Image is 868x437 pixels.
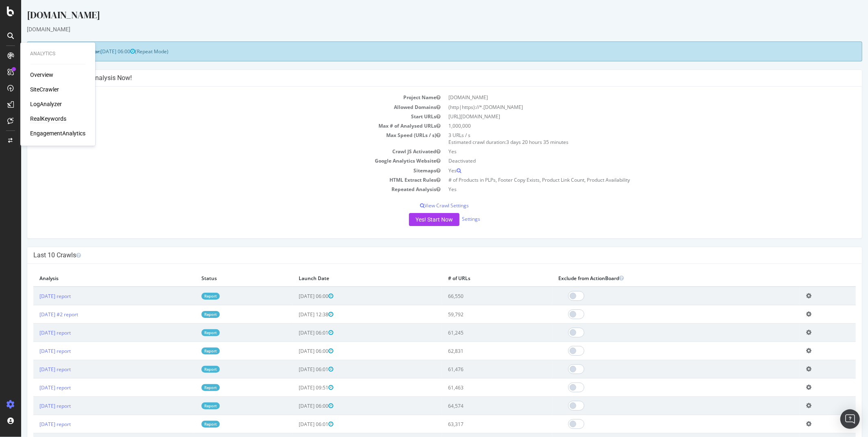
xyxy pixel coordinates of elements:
[272,270,421,287] th: Launch Date
[180,421,199,428] a: Report
[12,175,424,185] td: HTML Extract Rules
[278,348,313,354] span: [DATE] 06:00
[12,102,424,112] td: Allowed Domains
[12,270,174,287] th: Analysis
[424,130,835,147] td: 3 URLs / s Estimated crawl duration:
[180,329,199,336] a: Report
[424,102,835,112] td: (http|https)://*.[DOMAIN_NAME]
[180,384,199,391] a: Report
[278,293,313,300] span: [DATE] 06:00
[12,130,424,147] td: Max Speed (URLs / s)
[278,384,313,391] span: [DATE] 09:51
[388,213,438,226] button: Yes! Start Now
[424,93,835,102] td: [DOMAIN_NAME]
[18,421,50,428] a: [DATE] report
[12,156,424,165] td: Google Analytics Website
[18,293,50,300] a: [DATE] report
[278,402,313,409] span: [DATE] 06:00
[30,50,85,57] div: Analytics
[30,100,62,109] a: LogAnalyzer
[18,402,50,409] a: [DATE] report
[180,402,199,409] a: Report
[424,166,835,175] td: Yes
[531,270,779,287] th: Exclude from ActionBoard
[79,48,114,55] span: [DATE] 06:00
[180,348,199,354] a: Report
[421,270,531,287] th: # of URLs
[421,305,531,324] td: 59,792
[18,366,50,373] a: [DATE] report
[424,112,835,121] td: [URL][DOMAIN_NAME]
[424,121,835,130] td: 1,000,000
[840,409,860,429] div: Open Intercom Messenger
[424,185,835,194] td: Yes
[12,121,424,130] td: Max # of Analysed URLs
[12,48,79,55] strong: Next Launch Scheduled for:
[421,415,531,433] td: 63,317
[30,115,66,123] a: RealKeywords
[485,139,548,146] span: 3 days 20 hours 35 minutes
[30,86,59,94] a: SiteCrawler
[6,8,841,25] div: [DOMAIN_NAME]
[6,41,841,61] div: (Repeat Mode)
[18,348,50,354] a: [DATE] report
[278,366,313,373] span: [DATE] 06:01
[421,342,531,360] td: 62,831
[180,366,199,373] a: Report
[12,251,835,259] h4: Last 10 Crawls
[18,329,50,336] a: [DATE] report
[174,270,271,287] th: Status
[441,215,459,222] a: Settings
[12,112,424,121] td: Start URLs
[12,185,424,194] td: Repeated Analysis
[421,324,531,342] td: 61,245
[12,202,835,209] p: View Crawl Settings
[12,166,424,175] td: Sitemaps
[424,147,835,156] td: Yes
[421,287,531,305] td: 66,550
[424,156,835,165] td: Deactivated
[12,147,424,156] td: Crawl JS Activated
[278,311,313,318] span: [DATE] 12:38
[12,93,424,102] td: Project Name
[278,421,313,428] span: [DATE] 06:01
[424,175,835,185] td: # of Products in PLPs, Footer Copy Exists, Product Link Count, Product Availability
[180,293,199,300] a: Report
[30,71,53,79] a: Overview
[18,384,50,391] a: [DATE] report
[30,130,85,138] a: EngagementAnalytics
[18,311,57,318] a: [DATE] #2 report
[180,311,199,318] a: Report
[12,74,835,82] h4: Configure your New Analysis Now!
[421,397,531,415] td: 64,574
[421,360,531,378] td: 61,476
[278,329,313,336] span: [DATE] 06:01
[6,25,841,33] div: [DOMAIN_NAME]
[421,378,531,397] td: 61,463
